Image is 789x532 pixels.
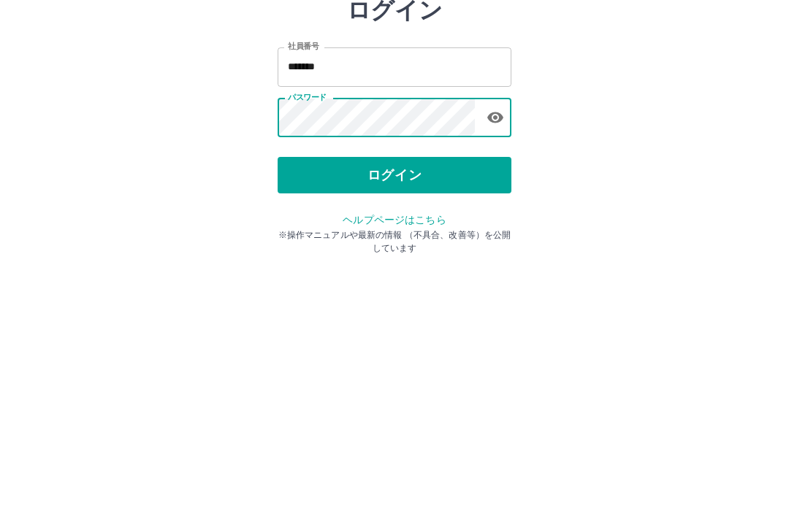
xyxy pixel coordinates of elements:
a: ヘルプページはこちら [343,309,446,321]
label: パスワード [288,188,327,198]
button: ログイン [278,252,511,289]
label: 社員番号 [288,136,319,147]
h2: ログイン [347,92,443,120]
p: ※操作マニュアルや最新の情報 （不具合、改善等）を公開しています [278,324,511,350]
